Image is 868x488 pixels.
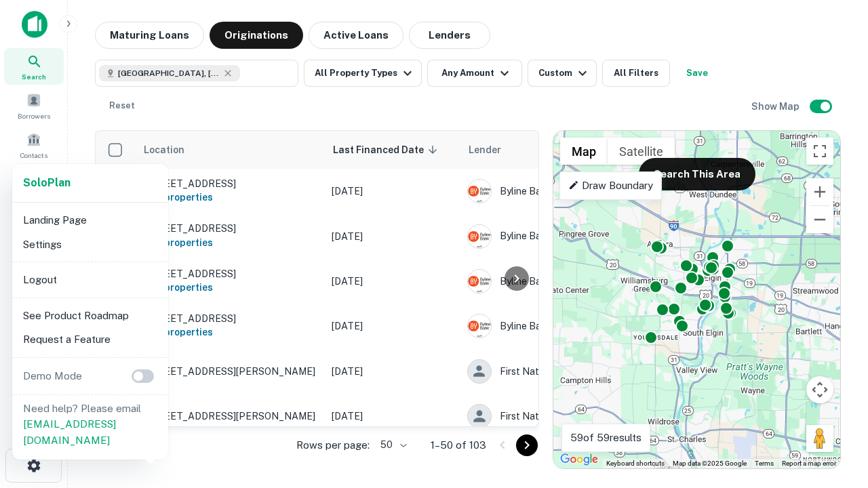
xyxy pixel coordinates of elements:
li: Request a Feature [18,327,163,352]
li: Landing Page [18,208,163,232]
iframe: Chat Widget [800,380,868,445]
a: [EMAIL_ADDRESS][DOMAIN_NAME] [23,418,116,446]
strong: Solo Plan [23,176,71,189]
p: Demo Mode [18,368,87,384]
li: See Product Roadmap [18,304,163,328]
li: Logout [18,268,163,292]
a: SoloPlan [23,175,71,191]
p: Need help? Please email [23,401,157,449]
li: Settings [18,232,163,257]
